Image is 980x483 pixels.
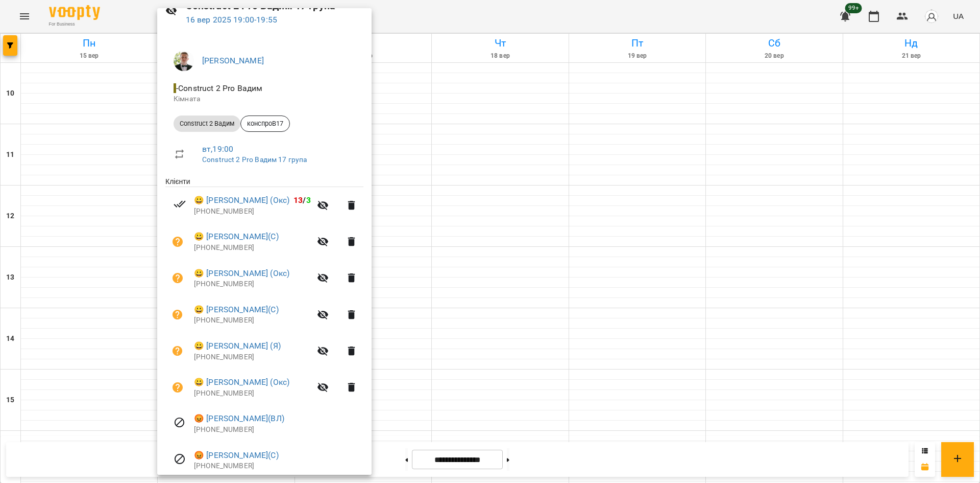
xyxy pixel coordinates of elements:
p: [PHONE_NUMBER] [194,243,311,253]
span: Construct 2 Вадим [174,119,240,128]
span: 3 [306,195,311,205]
p: [PHONE_NUMBER] [194,461,363,471]
img: a36e7c9154db554d8e2cc68f12717264.jpg [174,51,194,71]
button: Візит ще не сплачено. Додати оплату? [165,266,190,290]
p: [PHONE_NUMBER] [194,388,311,399]
a: вт , 19:00 [202,144,233,154]
a: [PERSON_NAME] [202,56,264,65]
button: Візит ще не сплачено. Додати оплату? [165,339,190,363]
button: Візит ще не сплачено. Додати оплату? [165,229,190,254]
p: [PHONE_NUMBER] [194,352,311,362]
div: конспроВ17 [240,116,290,132]
a: 😡 [PERSON_NAME](ВЛ) [194,412,284,425]
p: [PHONE_NUMBER] [194,206,311,217]
span: конспроВ17 [241,119,289,128]
svg: Візит сплачено [174,198,186,210]
a: 😀 [PERSON_NAME](С) [194,304,279,316]
a: Construct 2 Pro Вадим 17 група [202,155,307,164]
span: - Construct 2 Pro Вадим [174,83,264,93]
svg: Візит скасовано [174,453,186,465]
a: 😀 [PERSON_NAME] (Окс) [194,376,289,388]
p: Кімната [174,94,355,104]
p: [PHONE_NUMBER] [194,279,311,289]
p: [PHONE_NUMBER] [194,425,363,435]
a: 😀 [PERSON_NAME](С) [194,231,279,243]
a: 😀 [PERSON_NAME] (Окс) [194,194,289,206]
svg: Візит скасовано [174,417,186,429]
p: [PHONE_NUMBER] [194,315,311,326]
a: 😀 [PERSON_NAME] (Окс) [194,267,289,280]
a: 16 вер 2025 19:00-19:55 [186,15,277,25]
button: Візит ще не сплачено. Додати оплату? [165,375,190,400]
span: 13 [293,195,303,205]
a: 😡 [PERSON_NAME](С) [194,449,279,462]
button: Візит ще не сплачено. Додати оплату? [165,303,190,327]
ul: Клієнти [165,176,363,482]
a: 😀 [PERSON_NAME] (Я) [194,340,281,352]
b: / [293,195,311,205]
